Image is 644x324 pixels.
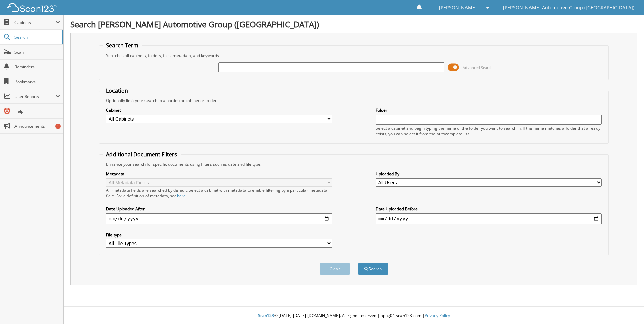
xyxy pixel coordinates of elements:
div: © [DATE]-[DATE] [DOMAIN_NAME]. All rights reserved | appg04-scan123-com | [64,307,644,324]
div: Select a cabinet and begin typing the name of the folder you want to search in. If the name match... [376,125,602,137]
span: Bookmarks [14,79,60,85]
span: Scan [14,49,60,55]
button: Clear [320,263,350,275]
legend: Additional Document Filters [103,151,181,158]
label: Folder [376,107,602,113]
span: User Reports [14,94,55,99]
label: Date Uploaded Before [376,206,602,212]
span: Advanced Search [463,65,493,70]
label: Date Uploaded After [106,206,332,212]
label: Uploaded By [376,171,602,177]
input: end [376,213,602,224]
label: Metadata [106,171,332,177]
a: Privacy Policy [425,313,450,318]
div: Searches all cabinets, folders, files, metadata, and keywords [103,53,605,58]
span: Search [14,34,59,40]
img: scan123-logo-white.svg [7,3,57,12]
div: Optionally limit your search to a particular cabinet or folder [103,98,605,103]
legend: Search Term [103,42,142,49]
span: Announcements [14,123,60,129]
span: Scan123 [258,313,274,318]
div: Enhance your search for specific documents using filters such as date and file type. [103,161,605,167]
input: start [106,213,332,224]
span: Cabinets [14,20,55,25]
span: Reminders [14,64,60,70]
span: [PERSON_NAME] [439,6,477,10]
label: File type [106,232,332,238]
span: Help [14,108,60,114]
button: Search [358,263,388,275]
div: All metadata fields are searched by default. Select a cabinet with metadata to enable filtering b... [106,187,332,199]
a: here [177,193,186,199]
h1: Search [PERSON_NAME] Automotive Group ([GEOGRAPHIC_DATA]) [70,19,637,30]
legend: Location [103,87,131,94]
span: [PERSON_NAME] Automotive Group ([GEOGRAPHIC_DATA]) [503,6,634,10]
label: Cabinet [106,107,332,113]
div: 1 [55,124,61,129]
